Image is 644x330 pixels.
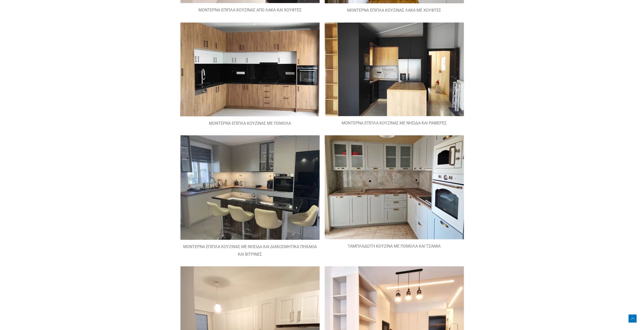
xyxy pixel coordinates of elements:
figcaption: ΜΟΝΤΕΡΝΑ ΕΠΙΠΛΑ ΚΟΥΖΙΝΑΣ ΛΑΚΑ ΜΕ ΧΟΥΦΤΕΣ [325,7,464,14]
figcaption: ΜΟΝΤΕΡΝΑ ΕΠΙΠΛΑ ΚΟΥΖΙΝΑΣ ΜΕ ΠΟΜΟΛΑ [180,120,320,127]
figcaption: ΜΟΝΤΕΡΝΑ ΕΠΙΠΛΑ ΚΟΥΖΙΝΑΣ ΜΕ ΝΗΣΙΔΑ ΚΑΙ ΡΑΦΙΕΡΕΣ [325,119,464,127]
figcaption: ΤΑΜΠΛΑΔΩΤΗ ΚΟΥΖΙΝΑ ΜΕ ΠΟΜΟΛΑ ΚΑΙ ΤΖΑΜΙΑ [325,243,464,250]
figcaption: ΜΟΝΤΕΡΝΑ ΕΠΙΠΛΑ ΚΟΥΖΙΝΑΣ ΜΕ ΝΗΣΙΔΑ ΚΑΙ ΔΙΑΚΟΣΜΗΤΙΚΑ ΠΗΧΑΚΙΑ ΚΑΙ ΒΙΤΡΙΝΕΣ [180,243,320,258]
figcaption: ΜΟΝΤΕΡΝΑ ΕΠΙΠΛΑ ΚΟΥΖΙΝΑΣ ΑΠΟ ΛΑΚΑ ΚΑΙ ΧΟΥΦΤΕΣ [180,6,320,14]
